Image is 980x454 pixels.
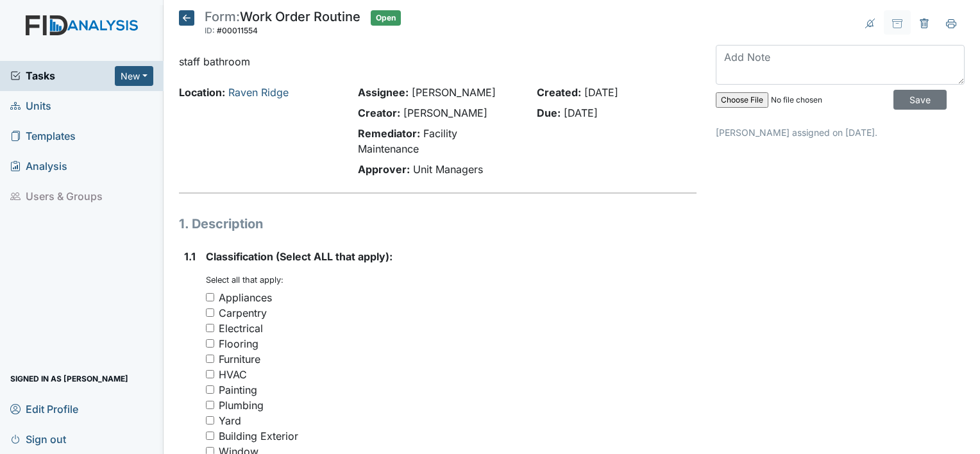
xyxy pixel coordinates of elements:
span: Edit Profile [10,399,78,419]
span: #00011554 [217,26,258,35]
input: Plumbing [206,401,214,409]
a: Raven Ridge [228,86,289,99]
input: Yard [206,416,214,425]
div: Carpentry [219,305,267,321]
span: [DATE] [564,106,598,119]
strong: Assignee: [358,86,409,99]
span: Unit Managers [413,163,483,176]
p: [PERSON_NAME] assigned on [DATE]. [716,126,965,139]
div: Flooring [219,336,258,351]
span: [DATE] [584,86,618,99]
small: Select all that apply: [206,275,283,285]
strong: Creator: [358,106,400,119]
strong: Approver: [358,163,410,176]
div: Painting [219,382,257,398]
div: Appliances [219,290,272,305]
strong: Location: [179,86,225,99]
div: Electrical [219,321,263,336]
span: [PERSON_NAME] [403,106,487,119]
input: Flooring [206,339,214,348]
p: staff bathroom [179,54,697,69]
input: Building Exterior [206,432,214,440]
strong: Created: [537,86,581,99]
span: Analysis [10,156,67,176]
input: Painting [206,385,214,394]
div: Plumbing [219,398,264,413]
span: Form: [205,9,240,24]
input: Furniture [206,355,214,363]
a: Tasks [10,68,115,83]
input: Save [893,90,947,110]
div: HVAC [219,367,247,382]
strong: Remediator: [358,127,420,140]
span: Sign out [10,429,66,449]
span: Classification (Select ALL that apply): [206,250,393,263]
span: ID: [205,26,215,35]
h1: 1. Description [179,214,697,233]
input: HVAC [206,370,214,378]
div: Yard [219,413,241,428]
input: Electrical [206,324,214,332]
input: Appliances [206,293,214,301]
input: Carpentry [206,308,214,317]
div: Work Order Routine [205,10,360,38]
span: Open [371,10,401,26]
span: [PERSON_NAME] [412,86,496,99]
label: 1.1 [184,249,196,264]
span: Units [10,96,51,116]
strong: Due: [537,106,561,119]
span: Signed in as [PERSON_NAME] [10,369,128,389]
div: Building Exterior [219,428,298,444]
button: New [115,66,153,86]
span: Templates [10,126,76,146]
div: Furniture [219,351,260,367]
